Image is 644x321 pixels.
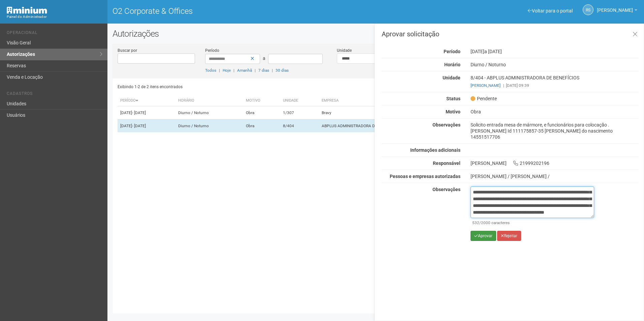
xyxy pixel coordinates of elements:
[465,75,644,88] div: 8/404 - ABPLUS ADMINISTRADORA DE BENEFÍCIOS
[337,47,352,53] label: Unidade
[443,75,460,80] strong: Unidade
[597,1,633,13] span: Rayssa Soares Ribeiro
[112,7,371,15] h1: O2 Corporate & Offices
[390,174,460,179] strong: Pessoas e empresas autorizadas
[484,49,502,54] span: a [DATE]
[243,95,281,106] th: Motivo
[471,83,501,88] a: [PERSON_NAME]
[255,68,256,73] span: |
[280,95,319,106] th: Unidade
[272,68,273,73] span: |
[7,91,102,98] li: Cadastros
[205,47,219,53] label: Período
[444,62,460,67] strong: Horário
[243,119,281,133] td: Obra
[446,96,460,101] strong: Status
[497,231,521,241] button: Rejeitar
[175,95,243,106] th: Horário
[319,106,476,119] td: Bravy
[7,30,102,37] li: Operacional
[319,95,476,106] th: Empresa
[446,109,460,114] strong: Motivo
[465,48,644,55] div: [DATE]
[118,119,175,133] td: [DATE]
[263,56,265,61] span: a
[223,68,231,73] a: Hoje
[132,123,146,128] span: - [DATE]
[628,27,642,42] a: Fechar
[118,82,374,92] div: Exibindo 1-2 de 2 itens encontrados
[112,29,639,39] h2: Autorizações
[465,109,644,115] div: Obra
[258,68,269,73] a: 7 dias
[433,160,460,166] strong: Responsável
[465,160,644,166] div: [PERSON_NAME] 21999202196
[444,49,460,54] strong: Período
[219,68,220,73] span: |
[7,7,47,14] img: Minium
[597,8,637,14] a: [PERSON_NAME]
[132,110,146,115] span: - [DATE]
[233,68,234,73] span: |
[319,119,476,133] td: ABPLUS ADMINISTRADORA DE BENEFÍCIOS
[280,106,319,119] td: 1/307
[410,147,460,153] strong: Informações adicionais
[243,106,281,119] td: Obra
[280,119,319,133] td: 8/404
[471,82,639,88] div: [DATE] 09:39
[503,83,504,88] span: |
[175,106,243,119] td: Diurno / Noturno
[175,119,243,133] td: Diurno / Noturno
[583,4,593,15] a: RS
[465,62,644,68] div: Diurno / Noturno
[276,68,289,73] a: 30 dias
[7,14,102,20] div: Painel do Administrador
[471,231,496,241] button: Aprovar
[471,173,639,179] div: [PERSON_NAME] / [PERSON_NAME] /
[382,31,639,37] h3: Aprovar solicitação
[118,47,137,53] label: Buscar por
[237,68,252,73] a: Amanhã
[205,68,216,73] a: Todos
[465,122,644,140] div: Solicito entrada mesa de mármore, e funcionários para colocação . [PERSON_NAME] Id 111175857-35 [...
[432,187,460,192] strong: Observações
[472,220,592,226] div: /2000 caracteres
[118,106,175,119] td: [DATE]
[118,95,175,106] th: Período
[471,96,497,102] span: Pendente
[472,220,479,225] span: 532
[528,8,573,13] a: Voltar para o portal
[432,122,460,128] strong: Observações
